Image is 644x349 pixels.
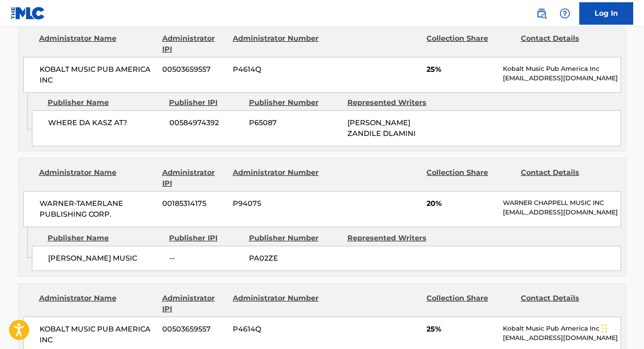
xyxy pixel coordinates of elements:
a: Log In [579,2,633,25]
span: P65087 [249,118,341,128]
div: Collection Share [426,293,514,314]
div: Publisher Number [249,233,341,244]
div: Represented Writers [347,233,439,244]
div: Administrator IPI [162,167,226,189]
div: Publisher Name [48,233,162,244]
div: Administrator Name [39,293,155,314]
p: WARNER CHAPPELL MUSIC INC [503,198,620,208]
span: KOBALT MUSIC PUB AMERICA INC [40,64,156,86]
div: Publisher IPI [169,233,242,244]
p: Kobalt Music Pub America Inc [503,324,620,333]
div: Administrator Name [39,33,155,55]
span: P4614Q [233,324,320,335]
div: Help [556,4,574,22]
iframe: Chat Widget [599,306,644,349]
div: Collection Share [426,167,514,189]
div: Administrator IPI [162,293,226,314]
span: WHERE DA KASZ AT? [48,118,163,128]
p: [EMAIL_ADDRESS][DOMAIN_NAME] [503,208,620,217]
span: PA02ZE [249,253,341,264]
p: [EMAIL_ADDRESS][DOMAIN_NAME] [503,74,620,83]
div: Drag [602,315,607,342]
div: Administrator Number [233,293,320,314]
div: Administrator Number [233,33,320,55]
div: Publisher Number [249,97,341,108]
span: 25% [426,324,496,335]
span: 00503659557 [162,324,226,335]
span: 00503659557 [162,64,226,75]
div: Administrator IPI [162,33,226,55]
div: Contact Details [521,293,608,314]
span: 25% [426,64,496,75]
span: 20% [426,198,496,209]
a: Public Search [533,4,551,22]
div: Publisher IPI [169,97,242,108]
img: help [560,8,570,19]
span: P94075 [233,198,320,209]
div: Represented Writers [347,97,439,108]
div: Administrator Name [39,167,155,189]
img: search [536,8,547,19]
span: P4614Q [233,64,320,75]
span: -- [169,253,242,264]
div: Publisher Name [48,97,162,108]
span: [PERSON_NAME] ZANDILE DLAMINI [347,118,416,138]
p: Kobalt Music Pub America Inc [503,64,620,74]
img: MLC Logo [11,7,45,20]
div: Collection Share [426,33,514,55]
div: Contact Details [521,33,608,55]
span: KOBALT MUSIC PUB AMERICA INC [40,324,156,345]
span: 00584974392 [169,118,242,128]
div: Contact Details [521,167,608,189]
span: 00185314175 [162,198,226,209]
span: WARNER-TAMERLANE PUBLISHING CORP. [40,198,156,220]
span: [PERSON_NAME] MUSIC [48,253,163,264]
div: Administrator Number [233,167,320,189]
p: [EMAIL_ADDRESS][DOMAIN_NAME] [503,333,620,343]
